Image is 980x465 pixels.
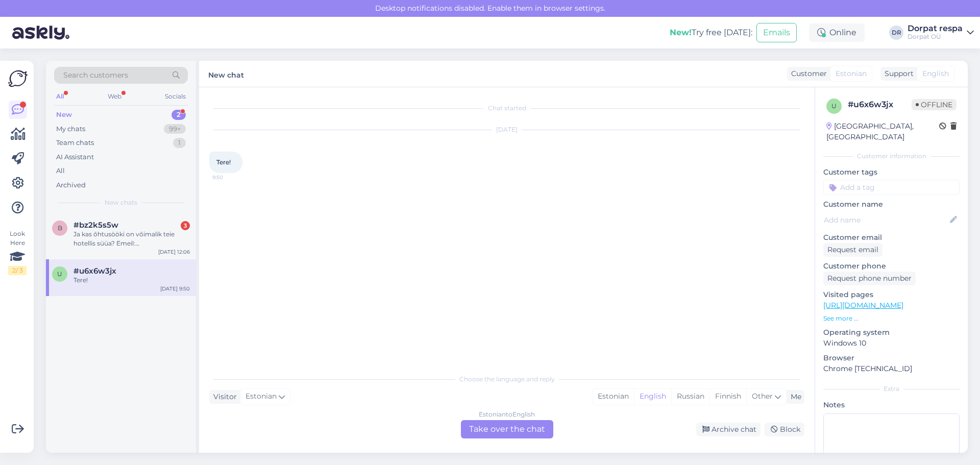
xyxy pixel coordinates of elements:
[823,353,960,363] p: Browser
[823,272,916,285] div: Request phone number
[823,363,960,374] p: Chrome [TECHNICAL_ID]
[56,110,72,120] div: New
[670,28,692,37] b: New!
[56,124,85,134] div: My chats
[73,221,118,230] span: #bz2k5s5w
[823,152,960,161] div: Customer information
[823,261,960,272] p: Customer phone
[634,389,671,404] div: English
[58,224,62,232] span: b
[823,384,960,394] div: Extra
[8,266,27,275] div: 2 / 3
[889,26,903,40] div: DR
[824,214,948,226] input: Add name
[912,99,957,110] span: Offline
[823,400,960,410] p: Notes
[831,102,837,110] span: u
[208,67,244,81] label: New chat
[809,23,865,42] div: Online
[158,248,190,256] div: [DATE] 12:06
[461,420,553,438] div: Take over the chat
[756,23,797,42] button: Emails
[787,391,801,402] div: Me
[209,391,237,402] div: Visitor
[908,25,974,41] a: Dorpat respaDorpat OÜ
[823,180,960,195] input: Add a tag
[181,221,190,230] div: 3
[63,70,128,81] span: Search customers
[56,166,65,176] div: All
[823,327,960,338] p: Operating system
[56,152,94,162] div: AI Assistant
[823,167,960,178] p: Customer tags
[823,243,883,257] div: Request email
[823,314,960,323] p: See more ...
[880,68,914,79] div: Support
[73,266,116,276] span: #u6x6w3jx
[752,391,773,401] span: Other
[823,289,960,300] p: Visited pages
[8,69,28,88] img: Askly Logo
[908,33,963,41] div: Dorpat OÜ
[823,338,960,349] p: Windows 10
[908,25,963,33] div: Dorpat respa
[765,423,804,436] div: Block
[171,110,186,120] div: 2
[670,27,752,39] div: Try free [DATE]:
[73,276,190,285] div: Tere!
[836,68,867,79] span: Estonian
[56,138,94,148] div: Team chats
[160,285,190,292] div: [DATE] 9:50
[823,199,960,210] p: Customer name
[164,124,186,134] div: 99+
[826,121,939,142] div: [GEOGRAPHIC_DATA], [GEOGRAPHIC_DATA]
[209,375,804,384] div: Choose the language and reply
[593,389,634,404] div: Estonian
[696,423,761,436] div: Archive chat
[8,229,27,275] div: Look Here
[56,180,86,190] div: Archived
[671,389,709,404] div: Russian
[787,68,827,79] div: Customer
[709,389,746,404] div: Finnish
[54,90,66,103] div: All
[163,90,188,103] div: Socials
[823,232,960,243] p: Customer email
[246,391,277,402] span: Estonian
[848,99,912,111] div: # u6x6w3jx
[209,104,804,113] div: Chat started
[216,158,231,166] span: Tere!
[57,270,62,278] span: u
[922,68,949,79] span: English
[73,230,190,248] div: Ja kas õhtusööki on võimalik teie hotellis süüa? Emeil:[EMAIL_ADDRESS][DOMAIN_NAME]
[105,198,137,207] span: New chats
[479,410,535,419] div: Estonian to English
[173,138,186,148] div: 1
[212,174,251,181] span: 9:50
[106,90,124,103] div: Web
[209,125,804,134] div: [DATE]
[823,301,903,310] a: [URL][DOMAIN_NAME]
